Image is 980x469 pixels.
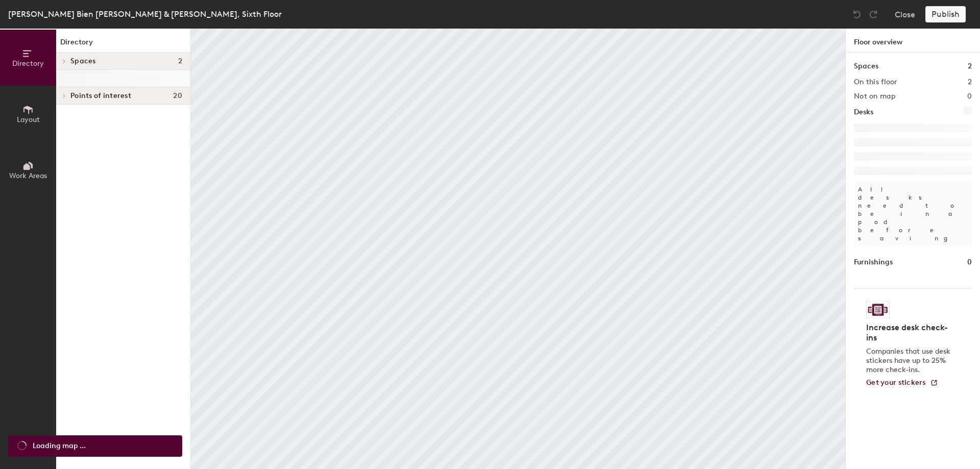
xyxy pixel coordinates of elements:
span: Work Areas [9,171,47,180]
h1: Floor overview [846,29,980,53]
a: Get your stickers [866,379,938,387]
button: Close [895,6,915,22]
span: Points of interest [70,92,131,100]
span: 20 [173,92,182,100]
img: Undo [852,9,862,19]
h1: Desks [854,107,873,118]
div: [PERSON_NAME] Bien [PERSON_NAME] & [PERSON_NAME], Sixth Floor [8,8,282,20]
h2: Not on map [854,92,895,101]
span: Directory [12,59,44,68]
h1: Directory [56,37,190,53]
h1: Furnishings [854,257,893,268]
img: Sticker logo [866,301,890,318]
h2: 0 [967,92,972,101]
span: 2 [178,57,182,65]
span: Layout [17,115,40,124]
span: Spaces [70,57,96,65]
p: Companies that use desk stickers have up to 25% more check-ins. [866,347,953,375]
h1: 2 [968,61,972,72]
h4: Increase desk check-ins [866,323,953,343]
span: Loading map ... [33,440,86,452]
span: Get your stickers [866,378,926,387]
img: Redo [868,9,878,19]
h2: 2 [968,78,972,86]
p: All desks need to be in a pod before saving [854,181,972,246]
h1: 0 [967,257,972,268]
canvas: Map [191,29,845,469]
h1: Spaces [854,61,878,72]
h2: On this floor [854,78,897,86]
